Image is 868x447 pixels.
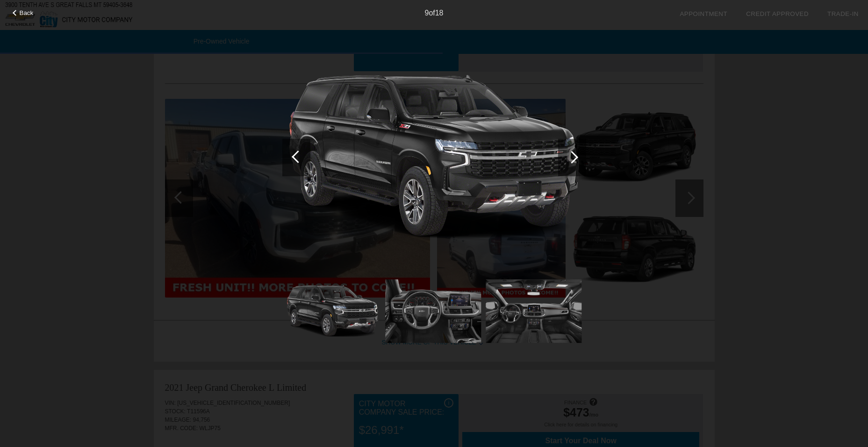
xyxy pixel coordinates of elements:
img: 2022chs270102_1280_11.png [385,275,481,347]
span: 18 [435,9,444,17]
span: Back [20,9,34,16]
img: 2022chs270101_1280_07.png [285,275,380,347]
a: Credit Approved [746,10,809,17]
img: 2022chs270103_1280_12.png [486,275,581,347]
a: Trade-In [827,10,859,17]
a: Appointment [680,10,727,17]
span: 9 [424,9,429,17]
img: 2022chs270101_1280_07.png [282,43,586,272]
